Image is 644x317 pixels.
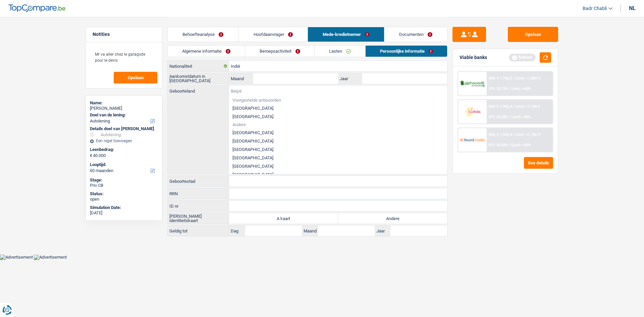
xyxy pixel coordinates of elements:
[90,191,158,197] div: Status:
[229,112,447,121] li: [GEOGRAPHIC_DATA]
[229,201,447,211] input: B-1234567-89
[460,55,487,60] div: Viable banks
[338,73,362,84] label: Jaar
[128,75,144,80] span: Opslaan
[513,133,514,137] span: /
[629,5,636,11] div: nl
[524,157,553,169] button: See details
[90,197,158,202] div: open
[229,104,447,112] li: [GEOGRAPHIC_DATA]
[515,76,540,81] span: Limit: >1.000 €
[308,27,384,42] a: Mede-kredietnemer
[302,225,318,236] label: Maand
[515,133,540,137] span: Limit: >1.746 €
[362,73,447,84] input: JJJJ
[245,225,302,236] input: DD
[513,76,514,81] span: /
[489,115,508,119] span: DTI: 35.68%
[489,76,512,81] span: NAI: € 1.768,3
[460,134,485,146] img: Record Credits
[168,188,229,199] label: RRN
[90,147,157,152] label: Leenbedrag:
[229,225,245,236] label: Dag
[229,213,338,224] label: A kaart
[229,154,447,162] li: [GEOGRAPHIC_DATA]
[509,143,511,147] span: /
[168,46,245,57] a: Algemene informatie
[229,162,447,170] li: [GEOGRAPHIC_DATA]
[508,27,558,42] button: Opslaan
[315,46,365,57] a: Lasten
[375,225,391,236] label: Jaar
[232,98,444,102] span: Voorgestelde antwoorden
[229,170,447,179] li: [GEOGRAPHIC_DATA]
[90,177,158,183] div: Stage:
[114,72,157,84] button: Opslaan
[489,87,508,91] span: DTI: 32.73%
[168,61,229,71] label: Nationaliteit
[489,104,512,109] span: NAI: € 1.966,4
[168,27,238,42] a: Behoefteanalyse
[238,27,307,42] a: Hoofdaanvrager
[168,225,229,236] label: Geldig tot
[93,32,155,37] h5: Notities
[90,210,158,216] div: [DATE]
[509,115,511,119] span: /
[245,46,315,57] a: Beroepsactiviteit
[489,143,508,147] span: DTI: 35.04%
[168,213,229,224] label: [PERSON_NAME] identiteitskaart
[229,61,447,71] input: België
[229,73,253,84] label: Maand
[460,105,485,118] img: Cofidis
[229,137,447,145] li: [GEOGRAPHIC_DATA]
[512,87,531,91] span: Limit: <60%
[90,139,158,143] div: Een regel toevoegen
[577,3,612,14] a: Badr Chabli
[168,73,229,84] label: Aankomstdatum in [GEOGRAPHIC_DATA]
[90,205,158,210] div: Simulation Date:
[90,162,157,167] label: Looptijd:
[515,104,540,109] span: Limit: >1.100 €
[90,153,92,158] span: €
[168,201,229,211] label: ID nr
[390,225,447,236] input: JJJJ
[229,86,447,96] input: België
[90,126,158,131] div: Details doel van [PERSON_NAME]
[90,106,158,111] div: [PERSON_NAME]
[318,225,375,236] input: MM
[90,112,157,118] label: Doel van de lening:
[509,54,536,61] div: Refresh
[253,73,338,84] input: MM
[583,6,607,11] span: Badr Chabli
[232,122,444,127] span: Andere
[229,128,447,137] li: [GEOGRAPHIC_DATA]
[229,145,447,154] li: [GEOGRAPHIC_DATA]
[90,183,158,188] div: Priv CB
[90,100,158,106] div: Name:
[229,188,447,199] input: 12.12.12-123.12
[509,87,511,91] span: /
[513,104,514,109] span: /
[366,46,447,57] a: Persoonlijke informatie
[489,133,512,137] span: NAI: € 1.543,4
[384,27,447,42] a: Documenten
[512,143,531,147] span: Limit: <60%
[460,80,485,88] img: AlphaCredit
[34,255,67,260] img: Advertisement
[168,176,229,187] label: Geboortestad
[512,115,531,119] span: Limit: <50%
[8,4,65,12] img: TopCompare Logo
[338,213,447,224] label: Andere
[168,86,229,96] label: Geboorteland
